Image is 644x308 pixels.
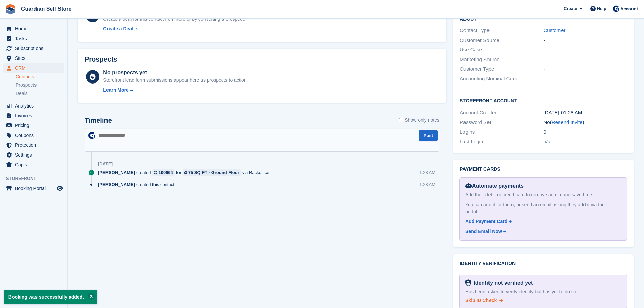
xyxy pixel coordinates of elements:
[3,44,64,53] a: menu
[5,4,16,14] img: stora-icon-8386f47178a22dfd0bd8f6a31ec36ba5ce8667c1dd55bd0f319d3a0aa187defe.svg
[3,140,64,150] a: menu
[544,109,627,117] div: [DATE] 01:28 AM
[3,53,64,63] a: menu
[85,55,117,63] h2: Prospects
[399,117,439,124] label: Show only notes
[98,181,178,188] div: created this contact
[103,87,128,94] div: Learn More
[16,74,64,80] a: Contacts
[152,169,174,176] a: 100964
[550,119,585,125] span: ( )
[465,191,621,198] div: Add their debit or credit card to remove admin and save time.
[460,75,543,83] div: Accounting Nominal Code
[544,128,627,136] div: 0
[460,15,627,22] h2: About
[15,140,55,150] span: Protection
[620,6,638,13] span: Account
[3,150,64,160] a: menu
[465,218,507,225] div: Add Payment Card
[544,65,627,73] div: -
[15,44,55,53] span: Subscriptions
[103,16,245,23] div: Create a deal for this contact from here or by converting a prospect.
[15,63,55,73] span: CRM
[98,181,135,188] span: [PERSON_NAME]
[471,279,533,287] div: Identity not verified yet
[460,128,543,136] div: Logins
[16,90,28,97] span: Deals
[544,46,627,54] div: -
[103,25,245,32] a: Create a Deal
[419,181,435,188] div: 1:28 AM
[460,27,543,34] div: Contact Type
[98,161,113,167] div: [DATE]
[15,184,55,193] span: Booking Portal
[3,121,64,130] a: menu
[564,5,577,12] span: Create
[465,182,621,190] div: Automate payments
[544,56,627,64] div: -
[460,109,543,117] div: Account Created
[544,27,566,33] a: Customer
[15,111,55,120] span: Invoices
[183,169,241,176] a: 75 SQ FT - Ground Floor
[460,261,627,266] h2: Identity verification
[15,131,55,140] span: Coupons
[460,46,543,54] div: Use Case
[3,131,64,140] a: menu
[3,63,64,73] a: menu
[460,97,627,104] h2: Storefront Account
[103,69,248,77] div: No prospects yet
[15,34,55,43] span: Tasks
[465,288,621,295] div: Has been asked to verify identity but has yet to do so.
[460,37,543,44] div: Customer Source
[16,81,64,89] a: Prospects
[6,175,67,182] span: Storefront
[419,130,438,141] button: Post
[103,87,248,94] a: Learn More
[3,111,64,120] a: menu
[15,121,55,130] span: Pricing
[3,34,64,43] a: menu
[188,169,239,176] div: 75 SQ FT - Ground Floor
[103,25,133,32] div: Create a Deal
[465,298,497,303] span: Skip ID Check
[3,24,64,33] a: menu
[56,184,64,192] a: Preview store
[15,53,55,63] span: Sites
[460,119,543,126] div: Password Set
[4,290,97,304] p: Booking was successfully added.
[465,297,503,304] a: Skip ID Check
[465,279,471,287] img: Identity Verification Ready
[460,65,543,73] div: Customer Type
[597,5,606,12] span: Help
[16,82,37,88] span: Prospects
[85,117,112,124] h2: Timeline
[399,117,403,124] input: Show only notes
[544,119,627,126] div: No
[544,37,627,44] div: -
[16,90,64,97] a: Deals
[18,3,74,15] a: Guardian Self Store
[3,184,64,193] a: menu
[460,138,543,146] div: Last Login
[465,201,621,215] div: You can add it for them, or send an email asking they add it via their portal.
[465,228,502,235] div: Send Email Now
[544,138,627,146] div: n/a
[15,24,55,33] span: Home
[613,5,619,12] img: Tom Scott
[419,169,435,176] div: 1:28 AM
[15,160,55,169] span: Capital
[465,218,619,225] a: Add Payment Card
[552,119,583,125] a: Resend Invite
[103,77,248,84] div: Storefront lead form submissions appear here as prospects to action.
[544,75,627,83] div: -
[98,169,135,176] span: [PERSON_NAME]
[98,169,273,176] div: created for via Backoffice
[460,56,543,64] div: Marketing Source
[3,101,64,111] a: menu
[3,160,64,169] a: menu
[15,150,55,160] span: Settings
[88,132,95,139] img: Tom Scott
[158,169,173,176] div: 100964
[460,167,627,172] h2: Payment cards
